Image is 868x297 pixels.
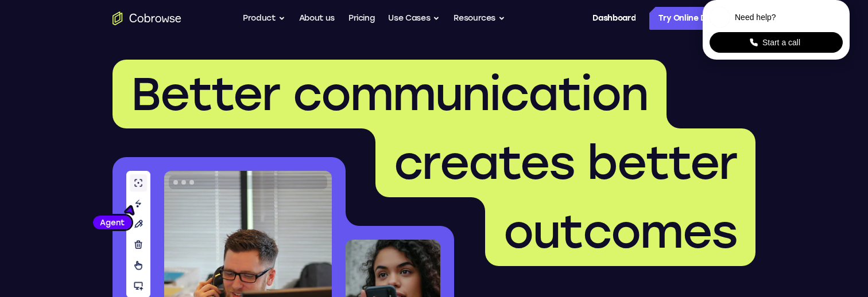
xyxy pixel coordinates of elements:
a: Pricing [348,7,375,30]
a: About us [299,7,335,30]
span: creates better [394,135,737,190]
a: Dashboard [592,7,635,30]
a: Try Online Demo [649,7,755,30]
span: Better communication [131,67,648,122]
button: Resources [454,7,505,30]
span: outcomes [503,204,737,259]
button: Product [243,7,285,30]
a: Go to the home page [113,11,181,25]
button: Use Cases [388,7,440,30]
